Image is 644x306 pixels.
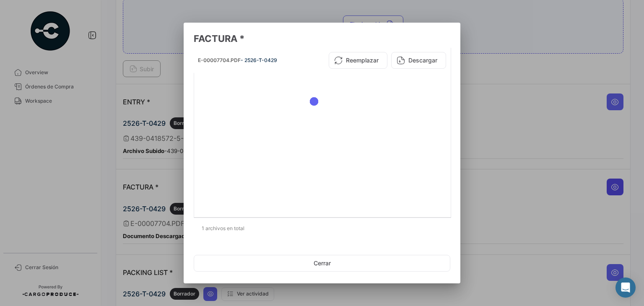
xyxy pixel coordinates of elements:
button: Cerrar [194,255,450,272]
h3: FACTURA * [194,33,450,44]
span: - 2526-T-0429 [241,57,277,63]
div: 1 archivos en total [194,218,450,239]
span: E-00007704.PDF [198,57,241,63]
button: Reemplazar [329,52,387,69]
div: Abrir Intercom Messenger [615,277,636,298]
button: Descargar [391,52,446,69]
